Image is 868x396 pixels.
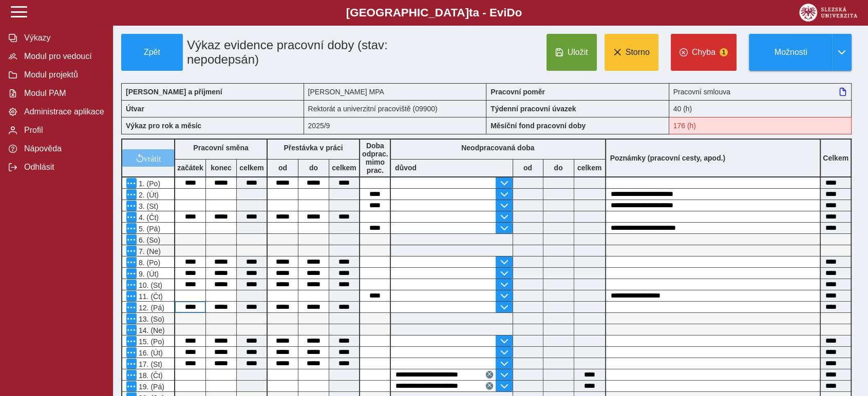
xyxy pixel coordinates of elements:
[137,213,159,222] span: 4. (Čt)
[206,164,236,172] b: konec
[237,164,267,172] b: celkem
[126,122,201,130] b: Výkaz pro rok a měsíc
[758,48,824,57] span: Možnosti
[126,370,137,380] button: Menu
[21,70,104,80] span: Modul projektů
[546,34,597,71] button: Uložit
[137,236,160,244] span: 6. (So)
[126,381,137,391] button: Menu
[605,34,658,71] button: Storno
[574,164,605,172] b: celkem
[137,247,161,255] span: 7. (Ne)
[126,347,137,358] button: Menu
[137,281,162,289] span: 10. (St)
[490,88,545,96] b: Pracovní poměr
[21,33,104,43] span: Výkazy
[21,126,104,135] span: Profil
[137,270,159,278] span: 9. (Út)
[669,100,852,117] div: 40 (h)
[126,201,137,211] button: Menu
[362,142,388,174] b: Doba odprac. mimo prac.
[720,48,728,56] span: 1
[515,6,522,19] span: o
[395,164,417,172] b: důvod
[626,48,650,57] span: Storno
[126,189,137,200] button: Menu
[513,164,543,172] b: od
[21,107,104,116] span: Administrace aplikace
[749,34,832,71] button: Možnosti
[284,144,343,152] b: Přestávka v práci
[304,83,487,100] div: [PERSON_NAME] MPA
[137,225,160,233] span: 5. (Pá)
[669,83,852,100] div: Pracovní smlouva
[137,315,164,323] span: 13. (So)
[543,164,574,172] b: do
[469,6,473,19] span: t
[21,89,104,98] span: Modul PAM
[692,48,715,57] span: Chyba
[137,202,158,210] span: 3. (St)
[144,154,161,162] span: vrátit
[799,4,857,22] img: logo_web_su.png
[121,34,183,71] button: Zpět
[126,268,137,279] button: Menu
[490,105,576,113] b: Týdenní pracovní úvazek
[126,313,137,324] button: Menu
[175,164,205,172] b: začátek
[669,117,852,134] div: Fond pracovní doby (176 h) a součet hodin (179:45 h) se neshodují!
[137,191,159,199] span: 2. (Út)
[126,302,137,312] button: Menu
[126,336,137,346] button: Menu
[21,144,104,153] span: Nápověda
[126,105,144,113] b: Útvar
[126,223,137,233] button: Menu
[137,349,163,357] span: 16. (Út)
[137,304,164,312] span: 12. (Pá)
[183,34,429,71] h1: Výkaz evidence pracovní doby (stav: nepodepsán)
[137,180,160,188] span: 1. (Po)
[126,359,137,369] button: Menu
[568,48,588,57] span: Uložit
[126,280,137,290] button: Menu
[21,163,104,172] span: Odhlásit
[31,6,837,19] b: [GEOGRAPHIC_DATA] a - Evi
[298,164,329,172] b: do
[193,144,248,152] b: Pracovní směna
[126,212,137,222] button: Menu
[126,88,222,96] b: [PERSON_NAME] a příjmení
[304,117,487,134] div: 2025/9
[126,246,137,256] button: Menu
[126,178,137,188] button: Menu
[137,371,163,380] span: 18. (Čt)
[268,164,298,172] b: od
[490,122,586,130] b: Měsíční fond pracovní doby
[137,259,160,267] span: 8. (Po)
[126,48,178,57] span: Zpět
[137,326,165,334] span: 14. (Ne)
[329,164,359,172] b: celkem
[137,338,164,346] span: 15. (Po)
[126,325,137,335] button: Menu
[823,154,848,162] b: Celkem
[304,100,487,117] div: Rektorát a univerzitní pracoviště (09900)
[137,360,162,368] span: 17. (St)
[126,257,137,267] button: Menu
[606,154,730,162] b: Poznámky (pracovní cesty, apod.)
[506,6,515,19] span: D
[21,52,104,61] span: Modul pro vedoucí
[126,291,137,301] button: Menu
[137,292,163,301] span: 11. (Čt)
[461,144,534,152] b: Neodpracovaná doba
[137,383,164,391] span: 19. (Pá)
[122,149,174,167] button: vrátit
[671,34,737,71] button: Chyba1
[126,234,137,245] button: Menu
